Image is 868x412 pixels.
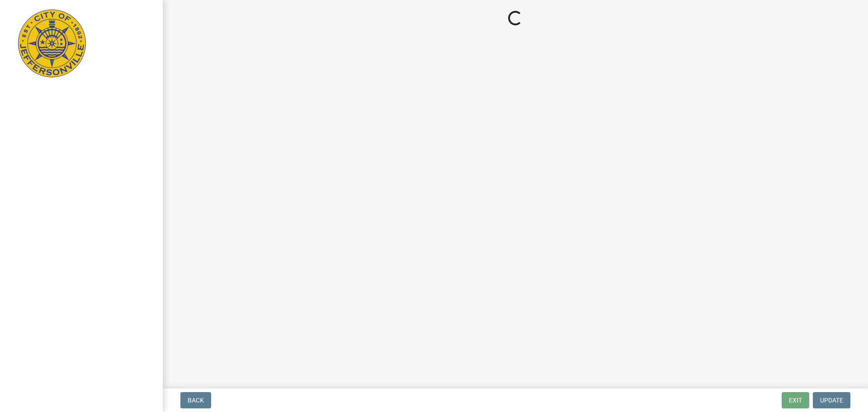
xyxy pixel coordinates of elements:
[18,9,86,77] img: City of Jeffersonville, Indiana
[813,392,850,408] button: Update
[782,392,809,408] button: Exit
[820,397,843,404] span: Update
[180,392,211,408] button: Back
[188,397,204,404] span: Back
